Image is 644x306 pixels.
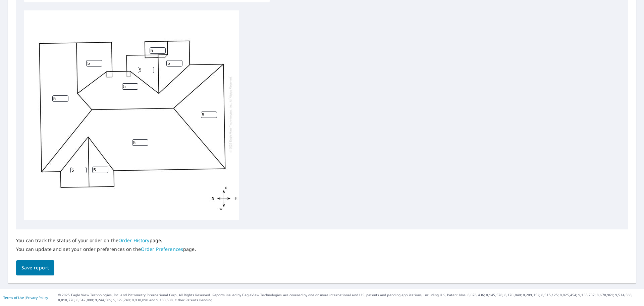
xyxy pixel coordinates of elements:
p: You can update and set your order preferences on the page. [16,246,196,252]
a: Order History [118,237,150,244]
p: | [3,296,48,300]
p: You can track the status of your order on the page. [16,237,196,244]
a: Terms of Use [3,295,24,300]
a: Privacy Policy [26,295,48,300]
p: © 2025 Eagle View Technologies, Inc. and Pictometry International Corp. All Rights Reserved. Repo... [58,293,641,303]
span: Save report [21,264,49,272]
button: Save report [16,260,54,275]
a: Order Preferences [141,246,183,252]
